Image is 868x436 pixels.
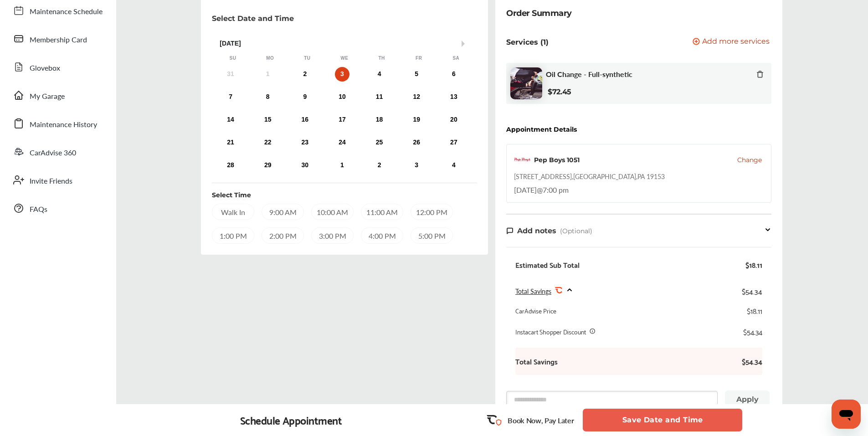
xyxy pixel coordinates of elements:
div: Choose Saturday, October 4th, 2025 [447,158,461,173]
div: 2:00 PM [262,227,304,244]
a: My Garage [8,83,107,107]
span: Invite Friends [30,175,72,187]
div: Mo [266,55,275,62]
div: $18.11 [745,260,762,269]
div: Choose Thursday, September 25th, 2025 [372,135,387,150]
a: FAQs [8,196,107,220]
div: Choose Sunday, September 14th, 2025 [223,113,238,127]
span: Oil Change - Full-synthetic [546,70,632,78]
span: Total Savings [515,287,551,296]
div: Choose Thursday, September 4th, 2025 [372,67,387,82]
div: 3:00 PM [311,227,354,244]
div: We [340,55,349,62]
div: Appointment Details [506,126,577,133]
div: 11:00 AM [361,204,403,220]
div: Choose Monday, September 8th, 2025 [261,90,275,104]
div: $54.34 [743,327,762,336]
div: Choose Wednesday, October 1st, 2025 [335,158,349,173]
p: Book Now, Pay Later [508,415,574,426]
div: Su [228,55,237,62]
span: [DATE] [514,185,537,195]
div: Choose Tuesday, September 16th, 2025 [298,113,312,127]
div: Walk In [212,204,254,220]
b: Total Savings [515,357,558,366]
div: Choose Sunday, September 21st, 2025 [223,135,238,150]
b: $54.34 [735,357,762,366]
div: Select Time [212,190,251,200]
div: Choose Friday, September 26th, 2025 [409,135,424,150]
img: oil-change-thumb.jpg [510,67,542,99]
div: Not available Sunday, August 31st, 2025 [223,67,238,82]
div: Choose Thursday, September 18th, 2025 [372,113,387,127]
div: Instacart Shopper Discount [515,327,586,336]
div: 9:00 AM [262,204,304,220]
div: Choose Wednesday, September 10th, 2025 [335,90,349,104]
p: Select Date and Time [212,14,294,23]
div: 1:00 PM [212,227,254,244]
div: Choose Monday, September 22nd, 2025 [261,135,275,150]
a: Maintenance History [8,112,107,135]
div: Choose Thursday, October 2nd, 2025 [372,158,387,173]
div: Pep Boys 1051 [534,155,580,164]
button: Next Month [462,41,468,47]
a: Add more services [693,38,771,46]
div: Not available Monday, September 1st, 2025 [261,67,275,82]
div: Choose Saturday, September 13th, 2025 [447,90,461,104]
div: Choose Tuesday, September 30th, 2025 [298,158,312,173]
div: 10:00 AM [311,204,354,220]
div: month 2025-09 [212,65,473,174]
div: Schedule Appointment [240,414,342,426]
div: Choose Wednesday, September 24th, 2025 [335,135,349,150]
div: Estimated Sub Total [515,260,580,269]
div: Choose Tuesday, September 2nd, 2025 [298,67,312,82]
div: Choose Friday, September 5th, 2025 [409,67,424,82]
div: $18.11 [747,306,762,315]
a: Membership Card [8,27,107,51]
div: Choose Tuesday, September 23rd, 2025 [298,135,312,150]
button: Apply [725,390,770,409]
span: @ [537,185,543,195]
button: Save Date and Time [583,409,742,431]
span: FAQs [30,204,47,215]
span: (Optional) [560,227,592,235]
div: Choose Saturday, September 20th, 2025 [447,113,461,127]
div: 4:00 PM [361,227,403,244]
span: Membership Card [30,34,87,46]
img: note-icon.db9493fa.svg [506,227,514,235]
div: Choose Monday, September 15th, 2025 [261,113,275,127]
div: Choose Sunday, September 7th, 2025 [223,90,238,104]
div: Choose Monday, September 29th, 2025 [261,158,275,173]
div: Th [377,55,386,62]
b: $72.45 [548,87,571,96]
span: Glovebox [30,62,60,74]
button: Add more services [693,38,770,46]
div: $54.34 [742,285,762,297]
a: Invite Friends [8,168,107,192]
div: Choose Wednesday, September 17th, 2025 [335,113,349,127]
div: Choose Friday, September 19th, 2025 [409,113,424,127]
div: Choose Tuesday, September 9th, 2025 [298,90,312,104]
div: Choose Sunday, September 28th, 2025 [223,158,238,173]
span: Maintenance History [30,119,97,131]
div: Choose Friday, September 12th, 2025 [409,90,424,104]
div: 12:00 PM [411,204,453,220]
div: Choose Friday, October 3rd, 2025 [409,158,424,173]
p: Services (1) [506,38,549,46]
div: Choose Wednesday, September 3rd, 2025 [335,67,349,82]
a: CarAdvise 360 [8,140,107,164]
div: [DATE] [214,40,475,47]
div: Choose Thursday, September 11th, 2025 [372,90,387,104]
div: CarAdvise Price [515,306,556,315]
span: My Garage [30,91,65,103]
span: Add notes [517,226,556,235]
span: CarAdvise 360 [30,147,76,159]
span: Maintenance Schedule [30,6,103,18]
button: Change [737,155,762,164]
div: Choose Saturday, September 27th, 2025 [447,135,461,150]
img: logo-pepboys.png [514,152,530,168]
div: 5:00 PM [411,227,453,244]
div: Sa [452,55,461,62]
div: Fr [414,55,423,62]
div: Order Summary [506,7,572,20]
